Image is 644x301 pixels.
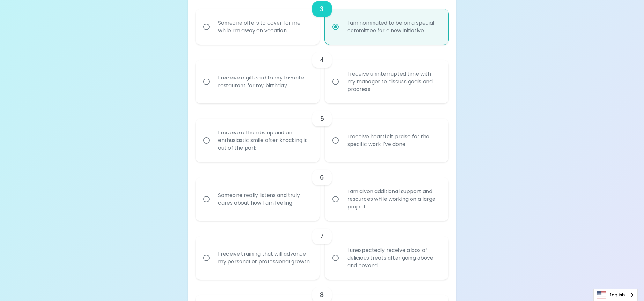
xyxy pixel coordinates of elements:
[196,221,448,280] div: choice-group-check
[593,289,638,301] aside: Language selected: English
[320,231,324,241] h6: 7
[594,289,637,301] a: English
[196,103,448,162] div: choice-group-check
[213,184,316,214] div: Someone really listens and truly cares about how I am feeling
[320,4,324,14] h6: 3
[196,45,448,103] div: choice-group-check
[320,114,324,124] h6: 5
[213,66,316,97] div: I receive a giftcard to my favorite restaurant for my birthday
[342,63,445,101] div: I receive uninterrupted time with my manager to discuss goals and progress
[593,289,638,301] div: Language
[320,172,324,183] h6: 6
[213,243,316,273] div: I receive training that will advance my personal or professional growth
[320,55,324,65] h6: 4
[320,290,324,300] h6: 8
[213,11,316,42] div: Someone offers to cover for me while I’m away on vacation
[213,121,316,160] div: I receive a thumbs up and an enthusiastic smile after knocking it out of the park
[342,180,445,218] div: I am given additional support and resources while working on a large project
[342,125,445,156] div: I receive heartfelt praise for the specific work I’ve done
[196,162,448,221] div: choice-group-check
[342,239,445,277] div: I unexpectedly receive a box of delicious treats after going above and beyond
[342,11,445,42] div: I am nominated to be on a special committee for a new initiative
